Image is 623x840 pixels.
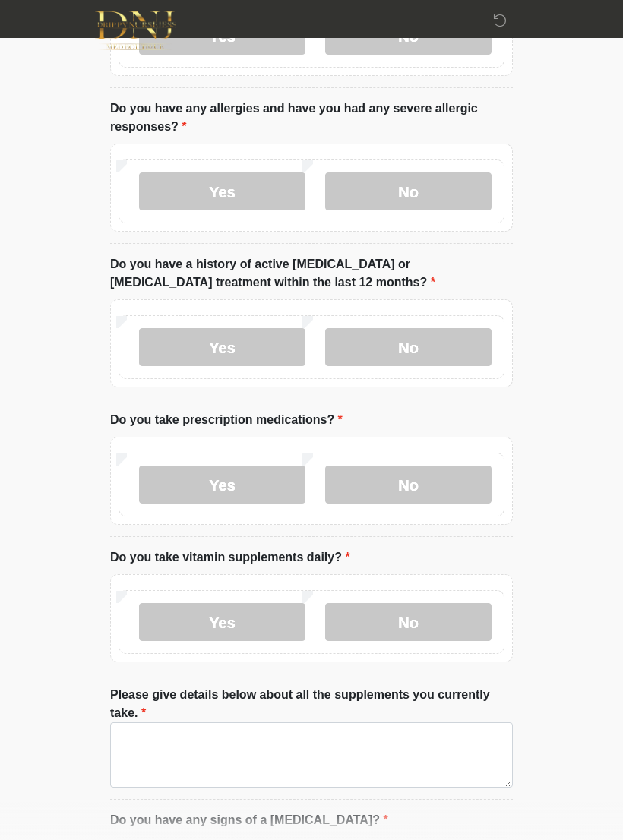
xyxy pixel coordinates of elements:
label: Do you take vitamin supplements daily? [110,548,350,567]
label: Please give details below about all the supplements you currently take. [110,686,513,722]
label: Do you have any allergies and have you had any severe allergic responses? [110,99,513,136]
label: Do you have a history of active [MEDICAL_DATA] or [MEDICAL_DATA] treatment within the last 12 mon... [110,255,513,292]
label: Do you have any signs of a [MEDICAL_DATA]? [110,811,388,829]
img: DNJ Med Boutique Logo [95,11,176,50]
label: No [325,466,492,504]
label: Do you take prescription medications? [110,411,343,429]
label: Yes [139,172,305,210]
label: Yes [139,466,305,504]
label: No [325,603,492,641]
label: Yes [139,603,305,641]
label: No [325,172,492,210]
label: No [325,328,492,366]
label: Yes [139,328,305,366]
